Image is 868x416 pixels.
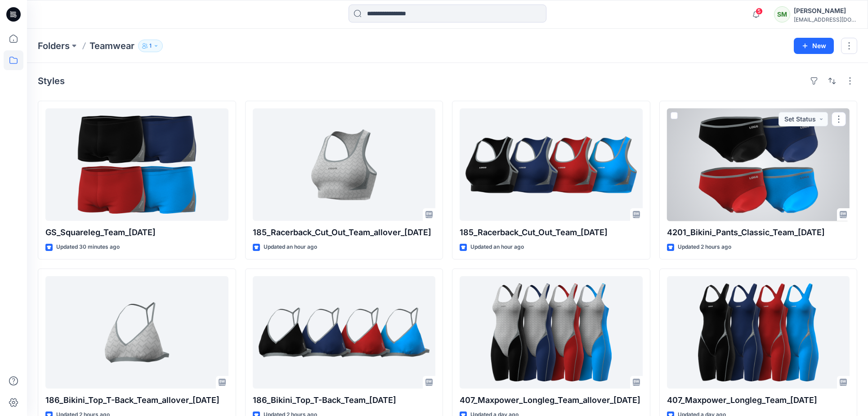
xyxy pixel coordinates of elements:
[774,6,790,22] div: SM
[667,394,850,407] p: 407_Maxpower_Longleg_Team_[DATE]
[470,242,524,252] p: Updated an hour ago
[667,276,850,389] a: 407_Maxpower_Longleg_Team_13.10.25
[138,40,163,52] button: 1
[253,394,436,407] p: 186_Bikini_Top_T-Back_Team_[DATE]
[678,242,731,252] p: Updated 2 hours ago
[794,38,834,54] button: New
[38,76,65,86] h4: Styles
[667,226,850,239] p: 4201_Bikini_Pants_Classic_Team_[DATE]
[460,394,643,407] p: 407_Maxpower_Longleg_Team_allover_[DATE]
[149,41,152,51] p: 1
[460,108,643,221] a: 185_Racerback_Cut_Out_Team_14.10.25
[45,276,228,389] a: 186_Bikini_Top_T-Back_Team_allover_14.10.25
[794,5,857,16] div: [PERSON_NAME]
[253,226,436,239] p: 185_Racerback_Cut_Out_Team_allover_[DATE]
[460,226,643,239] p: 185_Racerback_Cut_Out_Team_[DATE]
[794,16,857,23] div: [EMAIL_ADDRESS][DOMAIN_NAME]
[756,8,763,15] span: 5
[89,40,134,52] p: Teamwear
[264,242,317,252] p: Updated an hour ago
[38,40,70,52] a: Folders
[253,276,436,389] a: 186_Bikini_Top_T-Back_Team_14.10.25
[45,226,228,239] p: GS_Squareleg_Team_[DATE]
[667,108,850,221] a: 4201_Bikini_Pants_Classic_Team_14.10.25
[45,394,228,407] p: 186_Bikini_Top_T-Back_Team_allover_[DATE]
[56,242,120,252] p: Updated 30 minutes ago
[253,108,436,221] a: 185_Racerback_Cut_Out_Team_allover_14.10.25
[45,108,228,221] a: GS_Squareleg_Team_14.10.25
[460,276,643,389] a: 407_Maxpower_Longleg_Team_allover_13.10.25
